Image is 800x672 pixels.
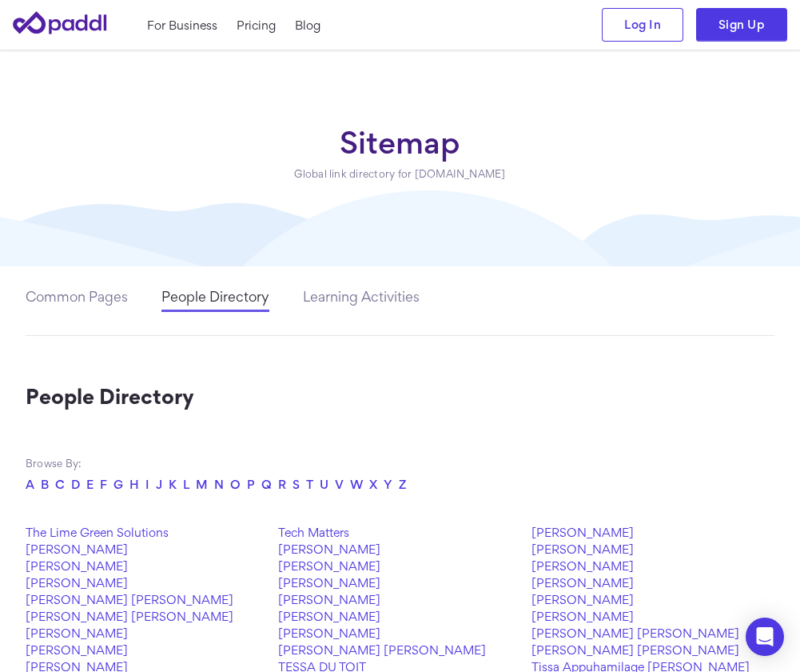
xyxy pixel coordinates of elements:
a: [PERSON_NAME] [531,558,774,574]
a: P [247,480,255,489]
a: Sign Up [696,8,787,42]
a: O [230,480,241,489]
a: F [100,480,107,489]
a: [PERSON_NAME] [PERSON_NAME] [26,608,269,625]
a: W [350,480,363,489]
a: [PERSON_NAME] [26,558,269,574]
p: Global link directory for [DOMAIN_NAME] [294,168,505,180]
a: T [306,480,313,489]
a: A [26,480,34,489]
a: I [145,480,149,489]
a: U [320,480,328,489]
a: D [71,480,80,489]
a: N [214,480,224,489]
a: People Directory [161,291,269,312]
a: [PERSON_NAME] [PERSON_NAME] [531,625,774,642]
a: [PERSON_NAME] [278,574,521,591]
a: Tech Matters [278,524,521,541]
a: Log In [602,8,683,42]
a: Blog [295,17,320,34]
a: [PERSON_NAME] [531,541,774,558]
a: E [86,480,94,489]
a: [PERSON_NAME] [PERSON_NAME] [26,591,269,608]
a: R [278,480,286,489]
a: [PERSON_NAME] [PERSON_NAME] [278,642,521,658]
a: [PERSON_NAME] [PERSON_NAME] [531,642,774,658]
a: [PERSON_NAME] [26,625,269,642]
a: [PERSON_NAME] [531,574,774,591]
a: [PERSON_NAME] [278,541,521,558]
a: [PERSON_NAME] [531,591,774,608]
a: [PERSON_NAME] [278,591,521,608]
a: [PERSON_NAME] [531,524,774,541]
a: Z [399,480,406,489]
a: V [335,480,344,489]
a: G [113,480,123,489]
div: Open Intercom Messenger [746,618,784,656]
a: [PERSON_NAME] [278,558,521,574]
a: The Lime Green Solutions [26,524,269,541]
a: Y [384,480,392,489]
a: Pricing [237,17,276,34]
a: K [169,480,177,489]
a: B [41,480,49,489]
a: Common Pages [26,291,128,312]
a: X [369,480,377,489]
a: Learning Activities [303,291,420,312]
a: For Business [147,17,217,34]
a: J [156,480,162,489]
a: [PERSON_NAME] [278,625,521,642]
a: L [183,480,189,489]
a: [PERSON_NAME] [26,541,269,558]
a: H [129,480,139,489]
h2: People Directory [26,387,774,406]
a: [PERSON_NAME] [531,608,774,625]
a: C [55,480,65,489]
a: M [196,480,208,489]
a: Q [261,480,272,489]
a: [PERSON_NAME] [26,642,269,658]
a: [PERSON_NAME] [278,608,521,625]
h3: Browse By: [26,458,774,470]
a: [PERSON_NAME] [26,574,269,591]
h1: Sitemap [294,126,505,158]
a: S [293,480,300,489]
